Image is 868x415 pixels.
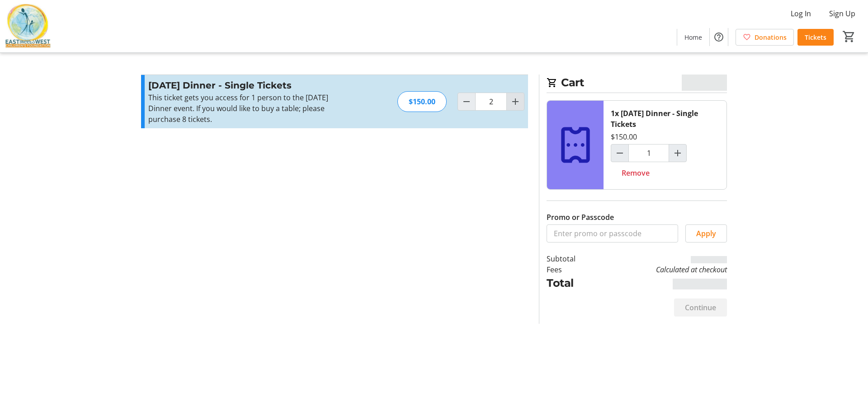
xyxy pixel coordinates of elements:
[547,275,599,291] td: Total
[669,145,686,162] button: Increment by one
[611,131,637,142] div: $150.00
[547,264,599,275] td: Fees
[475,93,507,111] input: Diwali Dinner - Single Tickets Quantity
[5,4,51,49] img: East Meets West Children's Foundation's Logo
[148,92,346,125] div: This ticket gets you access for 1 person to the [DATE] Dinner event. If you would like to buy a t...
[547,253,599,264] td: Subtotal
[783,6,818,21] button: Log In
[611,164,660,182] button: Remove
[797,29,834,46] a: Tickets
[611,145,628,162] button: Decrement by one
[547,75,727,93] h2: Cart
[841,28,857,45] button: Cart
[148,79,346,92] h3: [DATE] Dinner - Single Tickets
[547,212,614,223] label: Promo or Passcode
[822,6,863,21] button: Sign Up
[547,224,678,242] input: Enter promo or passcode
[684,33,702,42] span: Home
[685,224,727,242] button: Apply
[611,108,719,130] div: 1x [DATE] Dinner - Single Tickets
[622,168,650,178] span: Remove
[805,33,826,42] span: Tickets
[791,8,811,19] span: Log In
[628,144,669,162] input: Diwali Dinner - Single Tickets Quantity
[736,29,794,46] a: Donations
[677,29,709,46] a: Home
[696,228,716,239] span: Apply
[829,8,855,19] span: Sign Up
[682,75,727,91] span: CA$0.00
[507,93,524,110] button: Increment by one
[710,28,728,46] button: Help
[397,91,447,112] div: $150.00
[458,93,475,110] button: Decrement by one
[755,33,787,42] span: Donations
[599,264,727,275] td: Calculated at checkout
